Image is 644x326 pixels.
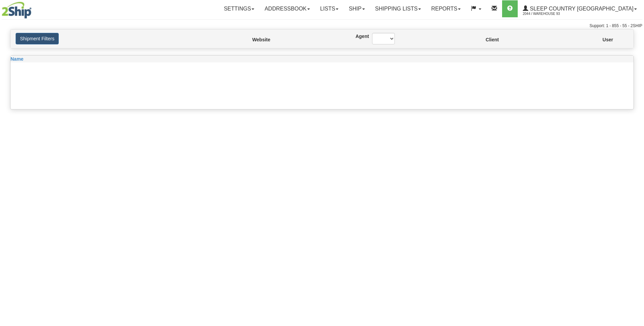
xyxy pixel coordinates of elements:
[2,2,32,19] img: logo2044.jpg
[355,33,362,40] label: Agent
[426,0,466,17] a: Reports
[2,23,642,29] div: Support: 1 - 855 - 55 - 2SHIP
[528,6,633,12] span: Sleep Country [GEOGRAPHIC_DATA]
[486,36,487,43] label: Client
[518,0,642,17] a: Sleep Country [GEOGRAPHIC_DATA] 2044 / Warehouse 93
[315,0,344,17] a: Lists
[11,56,23,62] span: Name
[219,0,259,17] a: Settings
[252,36,255,43] label: Website
[523,11,574,17] span: 2044 / Warehouse 93
[344,0,370,17] a: Ship
[259,0,315,17] a: Addressbook
[16,33,59,44] button: Shipment Filters
[370,0,426,17] a: Shipping lists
